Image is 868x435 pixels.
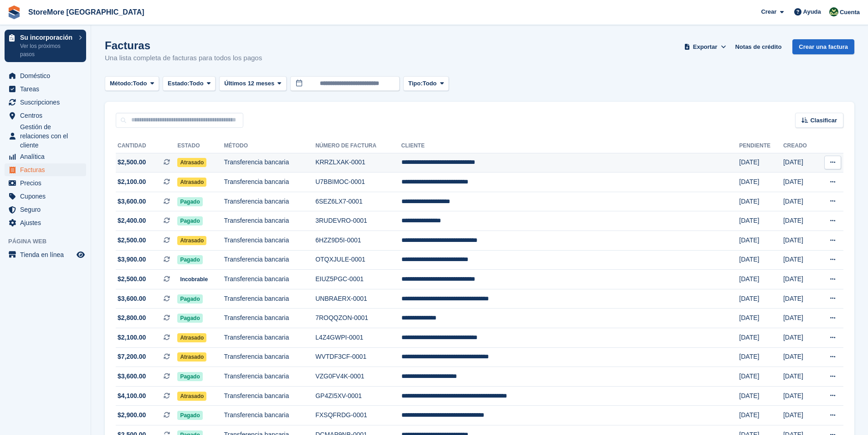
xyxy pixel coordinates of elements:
[20,216,75,229] span: Ajustes
[224,270,316,289] td: Transferencia bancaria
[739,153,783,173] td: [DATE]
[739,173,783,192] td: [DATE]
[761,7,776,16] span: Crear
[315,406,401,425] td: FXSQFRDG-0001
[118,274,146,284] span: $2,500.00
[5,109,86,122] a: menu
[739,367,783,387] td: [DATE]
[783,231,817,251] td: [DATE]
[224,289,316,309] td: Transferencia bancaria
[20,203,75,216] span: Seguro
[224,386,316,406] td: Transferencia bancaria
[20,83,75,95] span: Tareas
[118,177,146,187] span: $2,100.00
[20,96,75,109] span: Suscripciones
[105,39,262,52] h1: Facturas
[224,231,316,251] td: Transferencia bancaria
[20,109,75,122] span: Centros
[177,392,206,401] span: Atrasado
[739,347,783,367] td: [DATE]
[783,250,817,270] td: [DATE]
[5,190,86,203] a: menu
[105,76,159,91] button: Método: Todo
[8,237,91,246] span: Página web
[5,96,86,109] a: menu
[118,294,146,304] span: $3,600.00
[422,79,437,88] span: Todo
[118,313,146,323] span: $2,800.00
[783,270,817,289] td: [DATE]
[783,211,817,231] td: [DATE]
[731,39,785,54] a: Notas de crédito
[783,192,817,211] td: [DATE]
[7,5,21,19] img: stora-icon-8386f47178a22dfd0bd8f6a31ec36ba5ce8667c1dd55bd0f319d3a0aa187defe.svg
[5,30,86,62] a: Su incorporación Ver los próximos pasos
[118,352,146,362] span: $7,200.00
[315,139,401,153] th: Número de factura
[20,190,75,203] span: Cupones
[118,197,146,206] span: $3,600.00
[177,255,202,264] span: Pagado
[20,42,74,58] p: Ver los próximos pasos
[168,79,190,88] span: Estado:
[177,411,202,420] span: Pagado
[5,177,86,189] a: menu
[118,157,146,167] span: $2,500.00
[5,122,86,150] a: menu
[20,34,74,41] p: Su incorporación
[118,372,146,381] span: $3,600.00
[739,139,783,153] th: Pendiente
[118,333,146,342] span: $2,100.00
[829,7,838,16] img: Claudia Cortes
[315,386,401,406] td: GP4ZI5XV-0001
[5,150,86,163] a: menu
[224,406,316,425] td: Transferencia bancaria
[783,173,817,192] td: [DATE]
[20,122,75,150] span: Gestión de relaciones con el cliente
[315,211,401,231] td: 3RUDEVRO-0001
[177,178,206,187] span: Atrasado
[224,192,316,211] td: Transferencia bancaria
[25,5,148,20] a: StoreMore [GEOGRAPHIC_DATA]
[840,8,860,17] span: Cuenta
[75,249,86,260] a: Vista previa de la tienda
[683,39,728,54] button: Exportar
[110,79,133,88] span: Método:
[118,216,146,225] span: $2,400.00
[408,79,423,88] span: Tipo:
[219,76,287,91] button: Últimos 12 meses
[792,39,854,54] a: Crear una factura
[315,153,401,173] td: KRRZLXAK-0001
[20,163,75,176] span: Facturas
[783,406,817,425] td: [DATE]
[224,328,316,348] td: Transferencia bancaria
[5,163,86,176] a: menu
[224,211,316,231] td: Transferencia bancaria
[118,410,146,420] span: $2,900.00
[224,173,316,192] td: Transferencia bancaria
[315,231,401,251] td: 6HZZ9D5I-0001
[315,270,401,289] td: EIUZ5PGC-0001
[5,216,86,229] a: menu
[315,173,401,192] td: U7BBIMOC-0001
[5,248,86,261] a: menú
[739,289,783,309] td: [DATE]
[177,372,202,381] span: Pagado
[739,386,783,406] td: [DATE]
[224,347,316,367] td: Transferencia bancaria
[177,333,206,342] span: Atrasado
[783,328,817,348] td: [DATE]
[315,289,401,309] td: UNBRAERX-0001
[224,250,316,270] td: Transferencia bancaria
[118,255,146,264] span: $3,900.00
[739,192,783,211] td: [DATE]
[783,153,817,173] td: [DATE]
[163,76,216,91] button: Estado: Todo
[177,275,211,284] span: Incobrable
[783,347,817,367] td: [DATE]
[5,69,86,82] a: menu
[315,328,401,348] td: L4Z4GWPI-0001
[315,347,401,367] td: WVTDF3CF-0001
[177,139,224,153] th: Estado
[5,83,86,95] a: menu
